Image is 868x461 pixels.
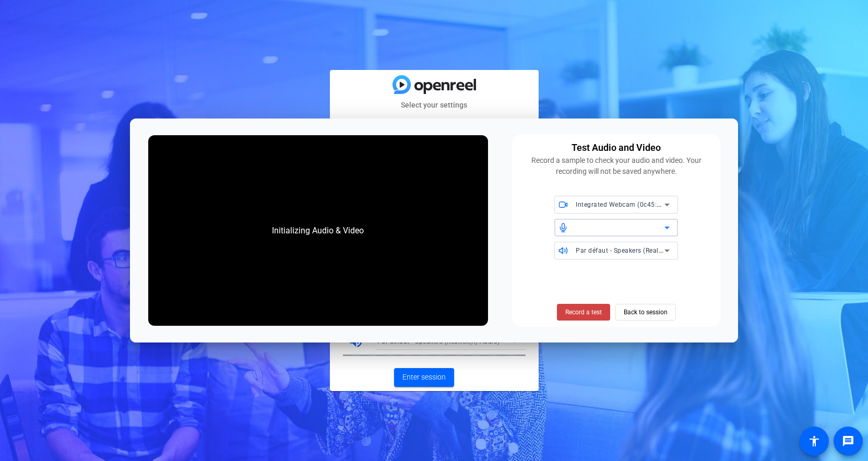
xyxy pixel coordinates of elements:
span: Integrated Webcam (0c45:674c) [576,200,674,208]
div: Test Audio and Video [572,140,661,155]
span: Record a test [565,308,602,317]
span: Back to session [624,302,668,322]
span: Par défaut - Speakers (Realtek(R) Audio) [576,246,698,254]
button: Record a test [557,304,610,321]
img: blue-gradient.svg [393,75,476,93]
mat-card-subtitle: Select your settings [330,99,539,111]
div: Initializing Audio & Video [261,214,374,247]
mat-icon: accessibility [808,435,821,447]
mat-icon: message [842,435,854,447]
span: Enter session [402,372,446,383]
button: Back to session [615,304,676,321]
div: Record a sample to check your audio and video. Your recording will not be saved anywhere. [518,155,715,177]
